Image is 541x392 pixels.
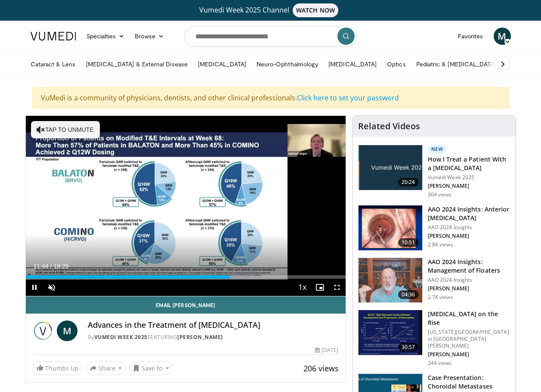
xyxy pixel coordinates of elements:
[88,320,339,330] h4: Advances in the Treatment of [MEDICAL_DATA]
[193,56,251,73] a: [MEDICAL_DATA]
[359,310,422,355] img: 4ce8c11a-29c2-4c44-a801-4e6d49003971.150x105_q85_crop-smart_upscale.jpg
[32,3,510,17] a: Vumedi Week 2025 ChannelWATCH NOW
[359,145,422,190] img: 02d29458-18ce-4e7f-be78-7423ab9bdffd.jpg.150x105_q85_crop-smart_upscale.jpg
[86,361,126,375] button: Share
[428,191,452,198] p: 304 views
[185,26,357,47] input: Search topics, interventions
[33,361,83,375] a: Thumbs Up
[43,279,60,296] button: Unmute
[34,263,49,270] span: 11:44
[358,310,510,367] a: 30:57 [MEDICAL_DATA] on the Rise [US_STATE][GEOGRAPHIC_DATA] in [GEOGRAPHIC_DATA][PERSON_NAME] [P...
[428,351,510,358] p: [PERSON_NAME]
[293,3,338,17] span: WATCH NOW
[398,238,419,247] span: 10:51
[323,56,382,73] a: [MEDICAL_DATA]
[428,310,510,327] h3: [MEDICAL_DATA] on the Rise
[294,279,311,296] button: Playback Rate
[358,121,420,131] h4: Related Videos
[428,360,452,367] p: 344 views
[251,56,323,73] a: Neuro-Ophthalmology
[398,178,419,187] span: 20:24
[50,263,52,270] span: /
[297,93,399,103] a: Click here to set your password
[26,275,346,279] div: Progress Bar
[428,205,510,222] h3: AAO 2024 Insights: Anterior [MEDICAL_DATA]
[328,279,346,296] button: Fullscreen
[428,145,447,153] p: New
[428,258,510,275] h3: AAO 2024 Insights: Management of Floaters
[94,333,148,341] a: Vumedi Week 2025
[81,28,130,45] a: Specialties
[31,121,100,138] button: Tap to unmute
[358,258,510,303] a: 04:36 AAO 2024 Insights: Management of Floaters AAO 2024 Insights [PERSON_NAME] 2.7K views
[428,155,510,172] h3: How I Treat a Patient With a [MEDICAL_DATA]
[411,56,501,73] a: Pediatric & [MEDICAL_DATA]
[88,333,339,341] div: By FEATURING
[428,241,453,248] p: 2.8K views
[26,296,346,314] a: Email [PERSON_NAME]
[453,28,488,45] a: Favorites
[177,333,223,341] a: [PERSON_NAME]
[358,205,510,251] a: 10:51 AAO 2024 Insights: Anterior [MEDICAL_DATA] AAO 2024 Insights [PERSON_NAME] 2.8K views
[311,279,328,296] button: Enable picture-in-picture mode
[315,346,338,354] div: [DATE]
[359,258,422,303] img: 8e655e61-78ac-4b3e-a4e7-f43113671c25.150x105_q85_crop-smart_upscale.jpg
[32,87,510,109] div: VuMedi is a community of physicians, dentists, and other clinical professionals.
[129,361,173,375] button: Save to
[428,373,510,391] h3: Case Presentation: Choroidal Metastases
[494,28,511,45] a: M
[398,343,419,352] span: 30:57
[358,145,510,198] a: 20:24 New How I Treat a Patient With a [MEDICAL_DATA] Vumedi Week 2025 [PERSON_NAME] 304 views
[382,56,411,73] a: Optics
[57,320,77,341] a: M
[31,32,76,40] img: VuMedi Logo
[428,174,510,181] p: Vumedi Week 2025
[26,279,43,296] button: Pause
[428,285,510,292] p: [PERSON_NAME]
[428,294,453,301] p: 2.7K views
[26,116,346,296] video-js: Video Player
[428,183,510,190] p: [PERSON_NAME]
[428,233,510,240] p: [PERSON_NAME]
[428,224,510,231] p: AAO 2024 Insights
[33,320,53,341] img: Vumedi Week 2025
[25,56,81,73] a: Cataract & Lens
[303,363,339,373] span: 206 views
[428,329,510,349] p: [US_STATE][GEOGRAPHIC_DATA] in [GEOGRAPHIC_DATA][PERSON_NAME]
[359,205,422,250] img: fd942f01-32bb-45af-b226-b96b538a46e6.150x105_q85_crop-smart_upscale.jpg
[53,263,68,270] span: 18:25
[130,28,169,45] a: Browse
[81,56,193,73] a: [MEDICAL_DATA] & External Disease
[428,277,510,283] p: AAO 2024 Insights
[398,290,419,299] span: 04:36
